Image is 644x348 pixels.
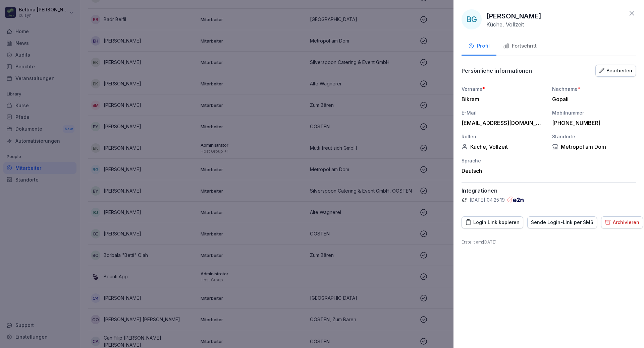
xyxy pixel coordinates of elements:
button: Profil [462,38,496,56]
div: Sprache [462,157,545,164]
p: Erstellt am : [DATE] [462,239,636,245]
div: Bikram [462,96,542,102]
img: e2n.png [507,197,524,203]
div: Küche, Vollzeit [462,143,545,150]
div: [EMAIL_ADDRESS][DOMAIN_NAME] [462,120,542,126]
div: Rollen [462,133,545,140]
p: Küche, Vollzeit [486,21,524,28]
button: Sende Login-Link per SMS [527,216,597,228]
div: Sende Login-Link per SMS [531,219,593,226]
div: [PHONE_NUMBER] [552,120,633,126]
div: Standorte [552,133,636,140]
button: Login Link kopieren [462,216,523,228]
div: Metropol am Dom [552,143,636,150]
p: Persönliche informationen [462,67,532,74]
div: Deutsch [462,167,545,174]
p: [PERSON_NAME] [486,11,541,21]
div: E-Mail [462,109,545,116]
button: Bearbeiten [595,65,636,77]
div: Bearbeiten [599,67,632,74]
div: Mobilnummer [552,109,636,116]
p: [DATE] 04:25:19 [470,197,505,203]
div: Vorname [462,85,545,92]
div: Login Link kopieren [465,219,520,226]
div: Archivieren [605,219,639,226]
div: Gopali [552,96,633,102]
div: Profil [468,42,490,50]
div: Nachname [552,85,636,92]
div: Fortschritt [503,42,537,50]
p: Integrationen [462,187,636,194]
div: BG [462,9,482,29]
button: Fortschritt [496,38,543,56]
button: Archivieren [601,216,643,228]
